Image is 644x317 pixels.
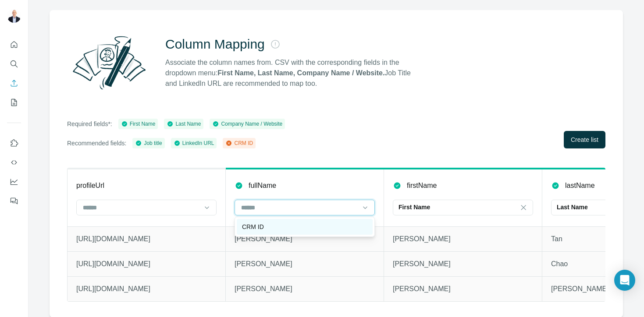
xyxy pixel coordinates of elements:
[235,284,375,294] p: [PERSON_NAME]
[571,135,598,144] span: Create list
[7,95,21,110] button: My lists
[398,203,430,211] p: First Name
[7,174,21,190] button: Dashboard
[235,234,375,244] p: [PERSON_NAME]
[167,120,201,128] div: Last Name
[393,259,533,269] p: [PERSON_NAME]
[121,120,156,128] div: First Name
[565,180,595,191] p: lastName
[212,120,282,128] div: Company Name / Website
[7,75,21,91] button: Enrich CSV
[249,180,276,191] p: fullName
[7,135,21,151] button: Use Surfe on LinkedIn
[614,270,635,291] div: Open Intercom Messenger
[165,57,419,89] p: Associate the column names from. CSV with the corresponding fields in the dropdown menu: Job Titl...
[76,180,104,191] p: profileUrl
[67,31,151,94] img: Surfe Illustration - Column Mapping
[174,139,214,147] div: LinkedIn URL
[564,131,605,148] button: Create list
[165,36,265,52] h2: Column Mapping
[76,259,217,269] p: [URL][DOMAIN_NAME]
[76,234,217,244] p: [URL][DOMAIN_NAME]
[225,139,253,147] div: CRM ID
[135,139,162,147] div: Job title
[7,56,21,72] button: Search
[7,155,21,170] button: Use Surfe API
[393,284,533,294] p: [PERSON_NAME]
[67,120,112,128] p: Required fields*:
[217,69,384,77] strong: First Name, Last Name, Company Name / Website.
[242,222,264,231] p: CRM ID
[76,284,217,294] p: [URL][DOMAIN_NAME]
[67,139,126,148] p: Recommended fields:
[7,193,21,209] button: Feedback
[7,37,21,53] button: Quick start
[557,203,588,211] p: Last Name
[7,9,21,23] img: Avatar
[235,259,375,269] p: [PERSON_NAME]
[393,234,533,244] p: [PERSON_NAME]
[407,180,437,191] p: firstName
